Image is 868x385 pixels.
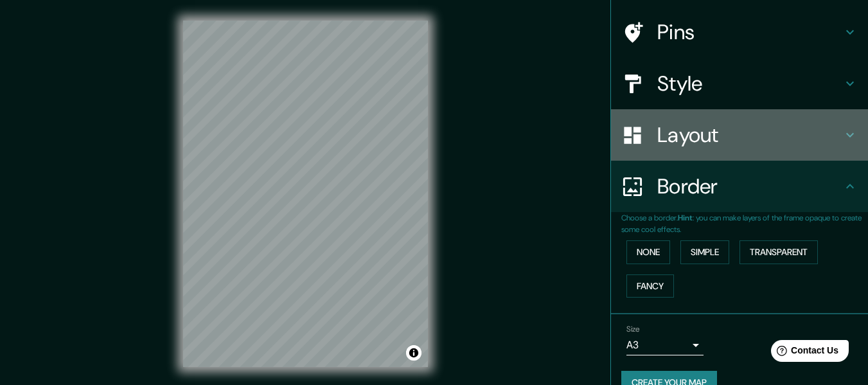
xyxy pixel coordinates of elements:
[626,324,640,335] label: Size
[657,174,842,199] h4: Border
[680,240,729,264] button: Simple
[626,335,704,355] div: A3
[611,6,868,58] div: Pins
[740,240,818,264] button: Transparent
[754,335,854,371] iframe: Help widget launcher
[678,213,693,223] b: Hint
[183,21,428,367] canvas: Map
[621,212,868,235] p: Choose a border. : you can make layers of the frame opaque to create some cool effects.
[626,274,674,298] button: Fancy
[406,345,421,361] button: Toggle attribution
[611,58,868,109] div: Style
[657,71,842,96] h4: Style
[657,122,842,148] h4: Layout
[626,240,670,264] button: None
[611,109,868,161] div: Layout
[657,19,842,45] h4: Pins
[611,161,868,212] div: Border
